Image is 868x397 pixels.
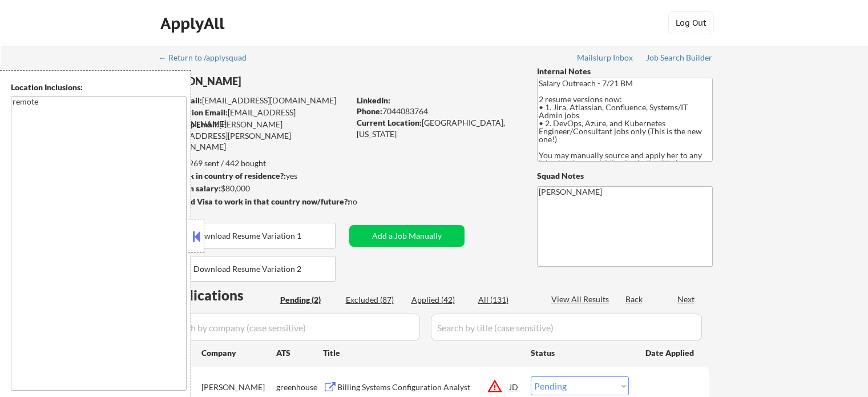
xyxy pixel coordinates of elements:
[160,74,394,89] div: [PERSON_NAME]
[357,106,518,117] div: 7044083764
[645,347,696,359] div: Date Applied
[625,294,644,305] div: Back
[163,288,276,302] div: Applications
[201,382,276,393] div: [PERSON_NAME]
[160,95,349,106] div: [EMAIL_ADDRESS][DOMAIN_NAME]
[160,223,336,248] button: Download Resume Variation 1
[431,314,702,341] input: Search by title (case sensitive)
[677,294,696,305] div: Next
[508,376,520,397] div: JD
[276,382,323,393] div: greenhouse
[551,294,612,305] div: View All Results
[201,347,276,359] div: Company
[160,14,228,33] div: ApplyAll
[159,170,346,182] div: yes
[159,158,349,169] div: 269 sent / 442 bought
[323,347,520,359] div: Title
[337,382,510,393] div: Billing Systems Configuration Analyst
[349,225,465,247] button: Add a Job Manually
[160,256,336,282] button: Download Resume Variation 2
[159,54,257,62] div: ← Return to /applysquad
[11,82,187,93] div: Location Inclusions:
[411,294,469,306] div: Applied (42)
[577,54,634,62] div: Mailslurp Inbox
[346,294,403,306] div: Excluded (87)
[577,53,634,65] a: Mailslurp Inbox
[160,119,349,153] div: [PERSON_NAME][EMAIL_ADDRESS][PERSON_NAME][DOMAIN_NAME]
[537,170,713,182] div: Squad Notes
[487,378,503,394] button: warning_amber
[276,347,323,359] div: ATS
[357,118,422,127] strong: Current Location:
[159,183,349,194] div: $80,000
[159,53,257,65] a: ← Return to /applysquad
[280,294,337,306] div: Pending (2)
[537,66,713,77] div: Internal Notes
[668,11,714,34] button: Log Out
[160,107,349,129] div: [EMAIL_ADDRESS][DOMAIN_NAME]
[646,53,713,65] a: Job Search Builder
[357,95,390,105] strong: LinkedIn:
[159,171,286,181] strong: Can work in country of residence?:
[160,197,350,206] strong: Will need Visa to work in that country now/future?:
[646,54,713,62] div: Job Search Builder
[357,117,518,139] div: [GEOGRAPHIC_DATA], [US_STATE]
[478,294,535,306] div: All (131)
[531,342,629,363] div: Status
[348,196,381,207] div: no
[357,106,382,116] strong: Phone:
[163,314,420,341] input: Search by company (case sensitive)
